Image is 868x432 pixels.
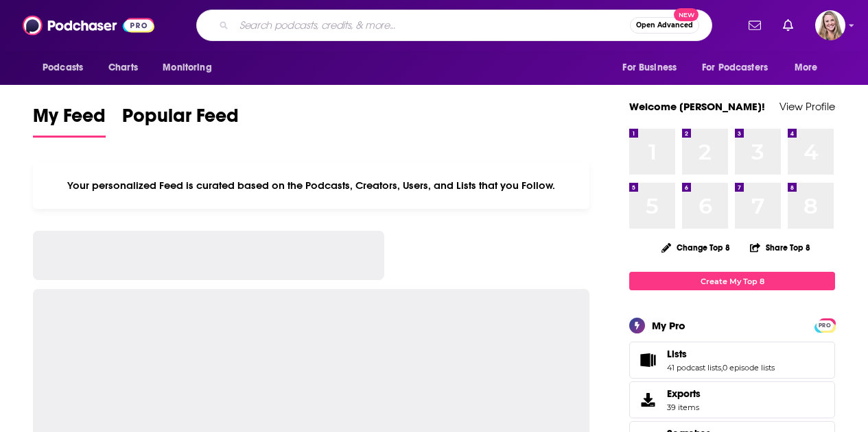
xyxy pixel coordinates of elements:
button: Open AdvancedNew [630,17,699,34]
a: My Feed [33,104,106,138]
span: More [795,58,818,77]
span: Monitoring [163,58,211,77]
span: 39 items [667,403,701,412]
span: My Feed [33,104,106,136]
span: Exports [667,387,701,400]
span: PRO [817,320,833,331]
a: PRO [817,320,833,330]
div: Search podcasts, credits, & more... [196,10,712,41]
a: Lists [667,348,775,360]
a: Show notifications dropdown [743,14,766,37]
a: View Profile [779,100,835,113]
span: New [674,8,699,21]
input: Search podcasts, credits, & more... [234,14,630,36]
div: Your personalized Feed is curated based on the Podcasts, Creators, Users, and Lists that you Follow. [33,162,589,209]
span: Exports [634,390,661,409]
button: open menu [33,55,101,81]
button: Share Top 8 [749,234,811,261]
a: Exports [629,381,835,418]
a: Lists [634,351,661,370]
span: Popular Feed [122,104,239,136]
span: For Podcasters [702,58,768,77]
button: Change Top 8 [653,239,738,256]
a: Popular Feed [122,104,239,138]
button: open menu [613,55,694,81]
a: Show notifications dropdown [777,14,799,37]
img: Podchaser - Follow, Share and Rate Podcasts [23,12,154,38]
button: open menu [785,55,835,81]
button: Show profile menu [815,10,845,40]
span: Open Advanced [636,22,693,29]
img: User Profile [815,10,845,40]
span: , [721,363,723,372]
a: Welcome [PERSON_NAME]! [629,100,765,113]
span: Lists [667,348,687,360]
a: 0 episode lists [723,363,775,372]
span: For Business [622,58,677,77]
span: Charts [108,58,138,77]
a: Charts [99,55,146,81]
a: 41 podcast lists [667,363,721,372]
span: Logged in as KirstinPitchPR [815,10,845,40]
a: Create My Top 8 [629,272,835,290]
span: Podcasts [43,58,83,77]
button: open menu [153,55,229,81]
div: My Pro [652,319,685,332]
span: Lists [629,342,835,379]
button: open menu [693,55,788,81]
